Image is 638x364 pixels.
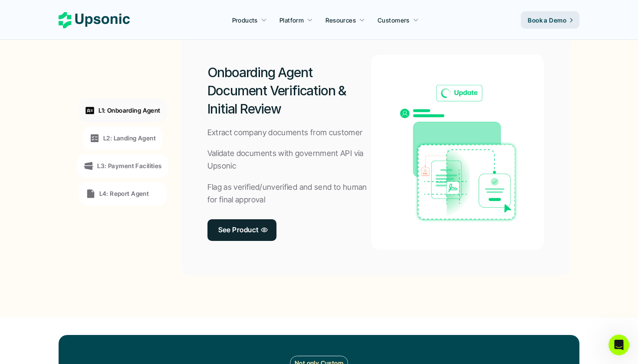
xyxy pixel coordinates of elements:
p: L1: Onboarding Agent [99,106,160,115]
a: See Product [207,219,276,241]
h2: Onboarding Agent Document Verification & Initial Review [207,63,372,118]
p: L2: Landing Agent [103,133,156,143]
p: Customers [378,16,410,25]
p: Validate documents with government API via Upsonic [207,147,372,172]
p: Book a Demo [528,16,566,25]
a: Products [227,12,272,28]
p: Extract company documents from customer [207,127,363,139]
p: L4: Report Agent [99,189,149,198]
p: Resources [326,16,356,25]
a: Book a Demo [521,11,579,29]
p: L3: Payment Facilities [97,161,161,170]
p: Flag as verified/unverified and send to human for final approval [207,181,372,206]
iframe: Intercom live chat [608,335,629,355]
p: Products [232,16,258,25]
p: See Product [218,224,259,236]
p: Platform [280,16,304,25]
